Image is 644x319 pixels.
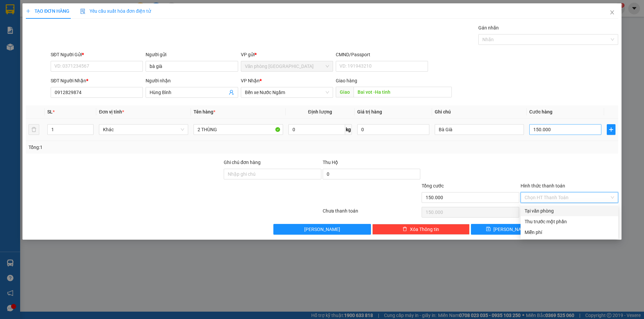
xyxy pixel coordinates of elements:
span: delete [402,227,407,232]
input: VD: Bàn, Ghế [194,124,283,135]
span: Khác [103,125,184,135]
span: plus [26,9,31,13]
div: CMND/Passport [336,51,428,58]
div: Người gửi [146,51,238,58]
span: [PERSON_NAME] [304,226,340,233]
span: Đơn vị tính [99,109,124,114]
span: Tên hàng [194,109,215,114]
span: Cước hàng [529,109,552,114]
label: Gán nhãn [478,25,499,30]
th: Ghi chú [432,105,527,118]
input: Ghi chú đơn hàng [224,169,321,179]
span: SL [47,109,53,114]
div: Thu trước một phần [525,218,614,225]
span: user-add [229,90,234,95]
div: Tại văn phòng [525,207,614,215]
span: VP Nhận [241,78,260,83]
span: plus [607,127,615,132]
span: Giao hàng [336,78,357,83]
input: Dọc đường [354,87,452,97]
img: icon [80,9,86,14]
span: [PERSON_NAME] [493,226,529,233]
label: Ghi chú đơn hàng [224,160,261,165]
span: kg [345,124,352,135]
span: Tổng cước [422,183,444,188]
div: VP gửi [241,51,333,58]
input: 0 [357,124,429,135]
div: SĐT Người Gửi [51,51,143,58]
span: Giá trị hàng [357,109,382,114]
button: [PERSON_NAME] [273,224,371,235]
span: Định lượng [308,109,332,114]
div: Miễn phí [525,229,614,236]
button: save[PERSON_NAME] [471,224,544,235]
button: deleteXóa Thông tin [372,224,470,235]
span: Thu Hộ [323,160,338,165]
span: TẠO ĐƠN HÀNG [26,8,69,14]
button: Close [603,3,622,22]
span: save [486,227,491,232]
label: Hình thức thanh toán [521,183,565,188]
div: SĐT Người Nhận [51,77,143,84]
div: Tổng: 1 [29,144,249,151]
span: Văn phòng Đà Lạt [245,61,329,71]
span: close [609,10,615,15]
div: Người nhận [146,77,238,84]
span: Yêu cầu xuất hóa đơn điện tử [80,8,151,14]
span: Giao [336,87,354,97]
button: delete [29,124,39,135]
span: Xóa Thông tin [410,226,439,233]
input: Ghi Chú [435,124,524,135]
span: Bến xe Nước Ngầm [245,87,329,97]
button: plus [607,124,615,135]
div: Chưa thanh toán [322,207,421,219]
